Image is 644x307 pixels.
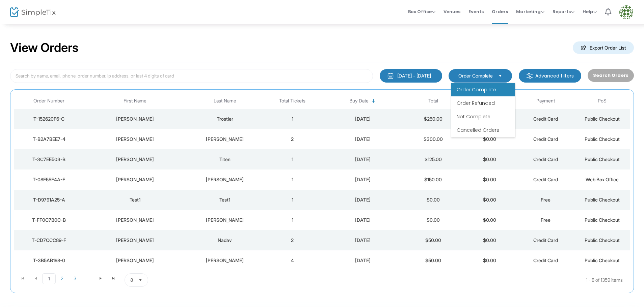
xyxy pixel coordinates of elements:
img: monthly [387,72,394,79]
div: Oliveira [187,136,263,143]
td: 2 [264,129,321,149]
span: Order Complete [457,86,496,93]
span: Order Number [33,98,64,104]
div: T-3B5AB198-0 [16,257,82,264]
input: Search by name, email, phone, order number, ip address, or last 4 digits of card [10,69,373,83]
span: Order Complete [458,72,493,79]
span: Web Box Office [586,177,619,182]
span: 8 [130,277,133,283]
span: Payment [536,98,555,104]
td: $150.00 [405,170,461,190]
span: Box Office [408,8,435,15]
div: Jay [86,176,184,183]
span: Cancelled Orders [457,127,499,133]
div: T-CD7CCC89-F [16,237,82,244]
span: Orders [492,3,508,20]
td: 1 [264,170,321,190]
div: T-FF0C7B0C-B [16,217,82,223]
div: Robert [86,116,184,122]
td: $125.00 [405,149,461,170]
td: $300.00 [405,129,461,149]
div: Brian [86,237,184,244]
button: [DATE] - [DATE] [380,69,442,83]
kendo-pager-info: 1 - 8 of 1359 items [215,273,623,287]
div: 7/7/2025 [322,217,403,223]
div: 8/15/2025 [322,136,403,143]
span: Public Checkout [585,257,620,263]
td: $0.00 [461,210,518,230]
div: Test1 [86,196,184,203]
span: Page 4 [81,273,94,283]
div: Test1 [187,196,263,203]
td: $0.00 [461,149,518,170]
td: 1 [264,149,321,170]
td: $50.00 [405,250,461,271]
td: 1 [264,109,321,129]
td: 2 [264,230,321,250]
span: Free [541,197,551,203]
div: T-3C7EE503-B [16,156,82,163]
td: $0.00 [461,190,518,210]
span: Page 3 [69,273,81,283]
span: Go to the next page [98,276,103,281]
span: Events [468,3,484,20]
span: Go to the last page [107,273,120,283]
span: Not Complete [457,113,490,120]
div: T-152620F6-C [16,116,82,122]
div: Jennifer [86,136,184,143]
td: $0.00 [461,230,518,250]
div: 8/15/2025 [322,156,403,163]
div: T-D9791A25-A [16,196,82,203]
span: Go to the last page [111,276,116,281]
td: 4 [264,250,321,271]
span: Credit Card [533,156,558,162]
div: [DATE] - [DATE] [397,72,431,79]
span: Marketing [516,8,544,15]
div: Bryan [86,156,184,163]
th: Total [405,93,461,109]
div: Markowitz [187,176,263,183]
m-button: Export Order List [573,41,634,54]
span: Public Checkout [585,237,620,243]
h2: View Orders [10,40,79,55]
span: Public Checkout [585,217,620,223]
span: First Name [124,98,146,104]
span: PoS [598,98,607,104]
td: $0.00 [461,129,518,149]
div: 7/8/2025 [322,196,403,203]
td: 1 [264,190,321,210]
span: Order Refunded [457,100,495,106]
div: 3/16/2025 [322,237,403,244]
th: Total Tickets [264,93,321,109]
span: Free [541,217,551,223]
div: 3/16/2025 [322,257,403,264]
span: Public Checkout [585,156,620,162]
div: T-08E55F4A-F [16,176,82,183]
div: Titen [187,156,263,163]
span: Go to the next page [94,273,107,283]
span: Credit Card [533,257,558,263]
td: 1 [264,210,321,230]
img: filter [526,72,533,79]
span: Help [583,8,597,15]
span: Last Name [214,98,236,104]
div: Doreen [86,217,184,223]
td: $0.00 [461,250,518,271]
button: Select [495,72,505,80]
td: $250.00 [405,109,461,129]
span: Sortable [371,98,376,104]
div: Data table [14,93,630,271]
td: $0.00 [461,170,518,190]
span: Credit Card [533,237,558,243]
span: Credit Card [533,116,558,122]
span: Venues [444,3,460,20]
span: Buy Date [349,98,369,104]
td: $0.00 [405,210,461,230]
div: 8/17/2025 [322,116,403,122]
div: 8/12/2025 [322,176,403,183]
span: Page 1 [42,273,56,284]
m-button: Advanced filters [519,69,581,83]
span: Public Checkout [585,197,620,203]
td: $50.00 [405,230,461,250]
span: Page 2 [56,273,69,283]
